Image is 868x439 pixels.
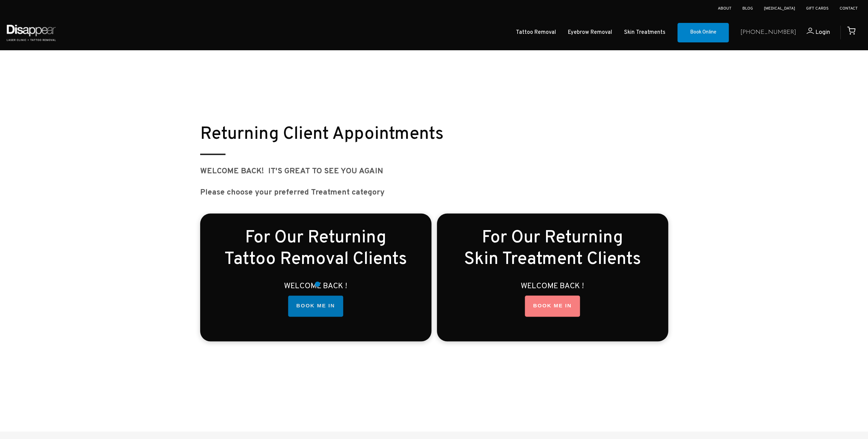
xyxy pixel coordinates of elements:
[742,6,753,11] a: Blog
[840,6,858,11] a: Contact
[806,6,829,11] a: Gift Cards
[521,281,584,291] big: Welcome Back !
[525,295,580,317] a: BOOK ME IN
[568,28,612,38] a: Eyebrow Removal
[624,28,665,38] a: Skin Treatments
[677,23,729,43] a: Book Online
[288,295,343,317] a: BOOK ME IN
[224,227,407,270] small: For Our Returning Tattoo Removal Clients
[796,28,830,38] a: Login
[764,6,795,11] a: [MEDICAL_DATA]
[200,188,385,198] big: Please choose your preferred Treatment category
[200,123,444,145] small: Returning Client Appointments
[516,28,556,38] a: Tattoo Removal
[5,21,57,45] img: Disappear - Laser Clinic and Tattoo Removal Services in Sydney, Australia
[200,167,383,176] strong: WELCOME BACK! IT'S GREAT TO SEE YOU AGAIN
[740,28,796,38] a: [PHONE_NUMBER]
[815,28,830,36] span: Login
[464,227,641,270] small: For Our Returning Skin Treatment Clients
[718,6,731,11] a: About
[284,281,347,291] big: Welcome Back !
